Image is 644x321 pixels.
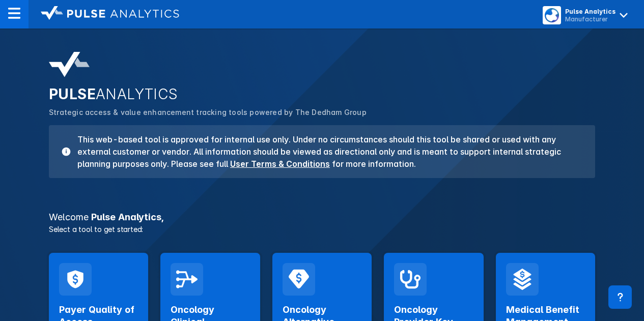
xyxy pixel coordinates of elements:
img: pulse-analytics-logo [49,52,90,77]
span: Welcome [49,212,89,222]
div: Contact Support [608,285,632,309]
h2: PULSE [49,85,595,103]
div: Manufacturer [565,15,615,23]
h3: Pulse Analytics , [43,213,601,222]
p: Select a tool to get started: [43,224,601,235]
img: menu button [545,8,559,22]
h3: This web-based tool is approved for internal use only. Under no circumstances should this tool be... [71,133,583,170]
a: User Terms & Conditions [230,159,330,169]
img: logo [41,6,179,20]
div: Pulse Analytics [565,8,615,15]
span: ANALYTICS [96,85,178,103]
p: Strategic access & value enhancement tracking tools powered by The Dedham Group [49,107,595,118]
img: menu--horizontal.svg [8,7,20,19]
a: logo [29,6,179,22]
